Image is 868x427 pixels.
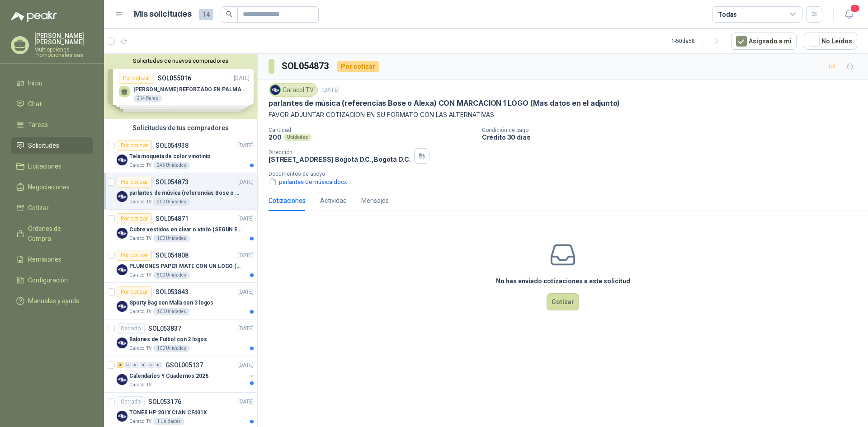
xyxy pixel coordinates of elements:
div: Por cotizar [117,140,152,151]
p: SOL054871 [156,216,189,222]
p: Balones de Futbol con 2 logos [129,335,207,344]
p: SOL054808 [156,252,189,258]
button: 1 [841,6,857,23]
div: Solicitudes de tus compradores [104,119,257,136]
p: Cubre vestidos en clear o vinilo (SEGUN ESPECIFICACIONES DEL ADJUNTO) [129,225,242,234]
span: Cotizar [28,203,49,213]
div: 1 Unidades [153,418,184,425]
p: [DATE] [321,86,340,94]
span: Órdenes de Compra [28,224,85,244]
div: 1 - 50 de 58 [671,34,724,48]
p: Sporty Bag con Malla con 3 logos [129,299,213,307]
div: Actividad [320,196,347,206]
span: Remisiones [28,254,61,264]
div: 0 [140,362,146,368]
button: Asignado a mi [731,33,797,50]
img: Company Logo [117,155,127,165]
p: Caracol TV [129,418,151,425]
p: Caracol TV [129,235,151,242]
div: Por cotizar [337,61,379,72]
p: Condición de pago [482,127,864,133]
a: Licitaciones [11,158,93,175]
div: 500 Unidades [153,272,190,279]
span: search [226,11,232,17]
img: Company Logo [117,191,127,202]
img: Company Logo [117,411,127,422]
a: Manuales y ayuda [11,292,93,310]
div: Caracol TV [269,83,318,97]
a: Chat [11,95,93,113]
a: Negociaciones [11,178,93,196]
a: Cotizar [11,199,93,216]
a: Por cotizarSOL054873[DATE] Company Logoparlantes de música (referencias Bose o Alexa) CON MARCACI... [104,173,257,210]
p: SOL054873 [156,179,189,185]
div: 0 [124,362,131,368]
p: [STREET_ADDRESS] Bogotá D.C. , Bogotá D.C. [269,155,410,163]
button: Cotizar [547,293,579,310]
div: 200 Unidades [153,198,190,206]
a: Inicio [11,75,93,92]
div: Por cotizar [117,286,152,297]
div: 0 [132,362,139,368]
h1: Mis solicitudes [134,8,192,21]
div: 0 [155,362,162,368]
span: 1 [850,4,860,13]
button: Solicitudes de nuevos compradores [108,57,254,64]
div: Mensajes [361,196,389,206]
div: 100 Unidades [153,235,190,242]
p: SOL054938 [156,142,189,149]
p: [DATE] [238,215,254,223]
p: [DATE] [238,251,254,260]
img: Company Logo [117,338,127,348]
div: Cerrado [117,396,145,407]
p: [DATE] [238,324,254,333]
p: Caracol TV [129,345,151,352]
img: Company Logo [117,264,127,275]
p: Caracol TV [129,308,151,315]
div: Por cotizar [117,177,152,188]
p: parlantes de música (referencias Bose o Alexa) CON MARCACION 1 LOGO (Mas datos en el adjunto) [129,189,242,197]
button: parlantes de música.docx [269,177,348,187]
img: Company Logo [117,301,127,312]
h3: No has enviado cotizaciones a esta solicitud [496,276,630,286]
h3: SOL054873 [282,59,330,73]
a: Por cotizarSOL054871[DATE] Company LogoCubre vestidos en clear o vinilo (SEGUN ESPECIFICACIONES D... [104,210,257,246]
img: Company Logo [270,85,280,95]
div: 0 [147,362,154,368]
p: parlantes de música (referencias Bose o Alexa) CON MARCACION 1 LOGO (Mas datos en el adjunto) [269,99,620,108]
a: Por cotizarSOL054938[DATE] Company LogoTela moqueta de color vinotintoCaracol TV245 Unidades [104,136,257,173]
p: Multiopciones Promocionales sas [34,47,93,58]
span: Solicitudes [28,141,59,150]
p: Crédito 30 días [482,133,864,141]
p: GSOL005137 [165,362,203,368]
span: Configuración [28,275,68,285]
p: Caracol TV [129,198,151,206]
div: 100 Unidades [153,345,190,352]
div: Por cotizar [117,250,152,261]
div: Todas [718,9,737,19]
a: Remisiones [11,251,93,268]
p: Caracol TV [129,272,151,279]
span: Manuales y ayuda [28,296,80,306]
span: 14 [199,9,213,20]
button: No Leídos [804,33,857,50]
p: Cantidad [269,127,475,133]
p: TONER HP 201X CIAN CF401X [129,408,207,417]
p: [DATE] [238,288,254,296]
a: CerradoSOL053837[DATE] Company LogoBalones de Futbol con 2 logosCaracol TV100 Unidades [104,319,257,356]
p: Caracol TV [129,162,151,169]
p: SOL053843 [156,289,189,295]
span: Tareas [28,120,48,130]
p: SOL053837 [148,325,181,332]
span: Negociaciones [28,182,70,192]
a: Solicitudes [11,137,93,154]
p: Documentos de apoyo [269,171,864,177]
a: Por cotizarSOL053843[DATE] Company LogoSporty Bag con Malla con 3 logosCaracol TV100 Unidades [104,283,257,319]
div: 100 Unidades [153,308,190,315]
p: [DATE] [238,141,254,150]
p: Caracol TV [129,381,151,389]
p: Calendarios Y Cuadernos 2026 [129,372,208,380]
p: 200 [269,133,282,141]
span: Licitaciones [28,161,61,171]
a: Órdenes de Compra [11,220,93,247]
